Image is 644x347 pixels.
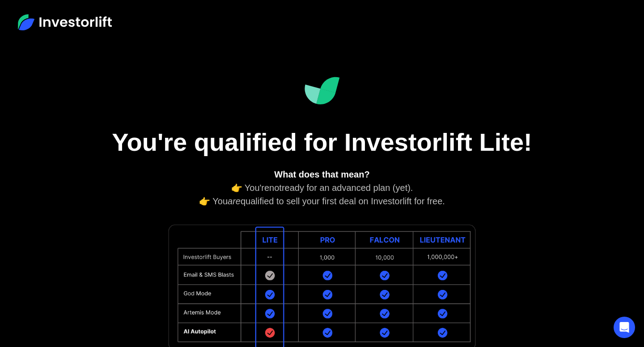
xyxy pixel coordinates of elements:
[269,183,282,193] em: not
[130,168,514,208] div: 👉 You're ready for an advanced plan (yet). 👉 You qualified to sell your first deal on Investorlif...
[614,317,635,338] div: Open Intercom Messenger
[274,169,369,179] strong: What does that mean?
[304,77,340,105] img: Investorlift Dashboard
[228,196,241,206] em: are
[98,127,546,157] h1: You're qualified for Investorlift Lite!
